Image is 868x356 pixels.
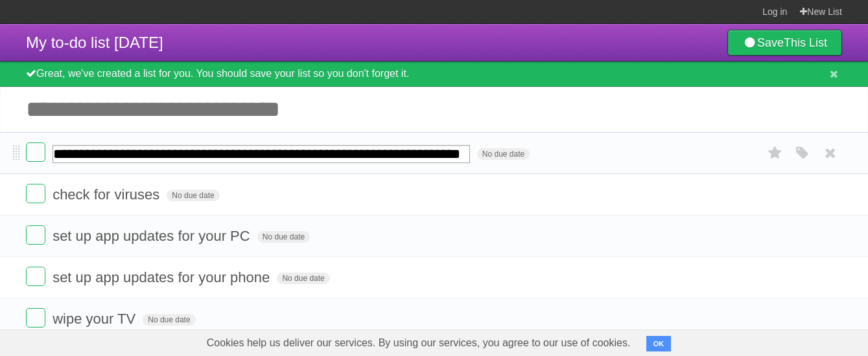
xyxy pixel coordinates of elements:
[763,142,788,164] label: Star task
[194,330,644,356] span: Cookies help us deliver our services. By using our services, you agree to our use of cookies.
[143,314,195,326] span: No due date
[26,34,163,51] span: My to-do list [DATE]
[784,36,827,49] b: This List
[53,228,253,244] span: set up app updates for your PC
[26,308,45,328] label: Done
[26,184,45,203] label: Done
[26,267,45,286] label: Done
[26,225,45,245] label: Done
[277,273,329,284] span: No due date
[646,336,672,351] button: OK
[477,148,530,160] span: No due date
[53,269,273,285] span: set up app updates for your phone
[26,142,45,162] label: Done
[727,30,842,56] a: SaveThis List
[53,311,139,327] span: wipe your TV
[167,190,219,201] span: No due date
[257,231,310,243] span: No due date
[53,186,163,203] span: check for viruses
